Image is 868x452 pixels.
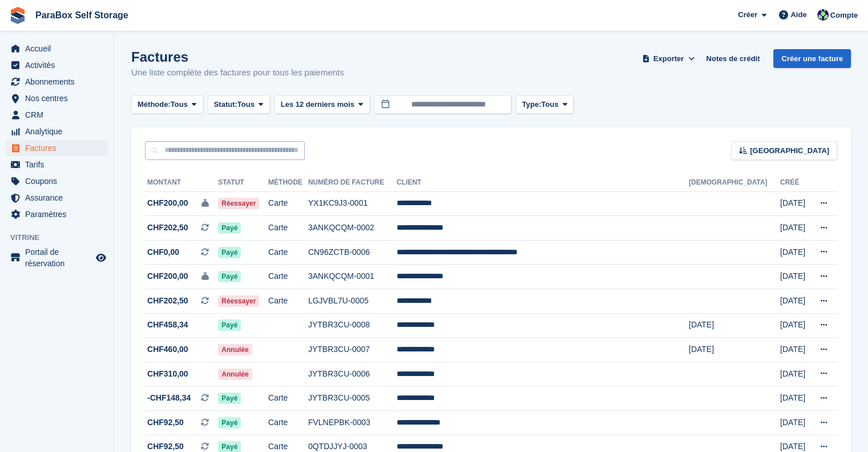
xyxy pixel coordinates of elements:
span: Paramètres [25,206,94,222]
td: Carte [268,411,308,435]
th: Statut [218,174,268,192]
span: Nos centres [25,90,94,106]
a: menu [6,57,108,73]
span: CRM [25,107,94,123]
a: menu [6,41,108,57]
a: ParaBox Self Storage [31,6,133,25]
a: menu [6,107,108,123]
button: Méthode: Tous [131,95,203,114]
span: Tous [541,99,558,110]
img: stora-icon-8386f47178a22dfd0bd8f6a31ec36ba5ce8667c1dd55bd0f319d3a0aa187defe.svg [9,7,26,24]
button: Statut: Tous [208,95,270,114]
a: menu [6,206,108,222]
td: Carte [268,386,308,411]
span: Abonnements [25,74,94,90]
span: Vitrine [10,232,114,243]
p: Une liste complète des factures pour tous les paiements [131,66,344,79]
span: Réessayer [218,198,259,209]
span: [GEOGRAPHIC_DATA] [750,145,829,157]
td: [DATE] [780,191,809,216]
td: JYTBR3CU-0006 [308,362,397,386]
a: menu [6,173,108,189]
span: Portail de réservation [25,246,94,269]
td: [DATE] [780,240,809,265]
span: Méthode: [138,99,171,110]
th: Client [397,174,689,192]
span: CHF458,34 [147,319,188,331]
span: Créer [738,9,757,21]
button: Les 12 derniers mois [274,95,370,114]
img: Tess Bédat [817,9,829,21]
a: menu [6,157,108,173]
span: Payé [218,271,241,282]
span: Annulée [218,344,252,355]
td: JYTBR3CU-0005 [308,386,397,411]
span: Payé [218,222,241,234]
th: [DEMOGRAPHIC_DATA] [689,174,780,192]
span: Annulée [218,369,252,380]
span: Activités [25,57,94,73]
td: [DATE] [780,216,809,241]
td: [DATE] [780,362,809,386]
span: Factures [25,140,94,156]
td: JYTBR3CU-0007 [308,338,397,362]
span: Tous [171,99,188,110]
span: CHF0,00 [147,246,179,258]
span: Tous [237,99,255,110]
span: Type: [522,99,542,110]
span: Coupons [25,173,94,189]
td: Carte [268,191,308,216]
span: Réessayer [218,295,259,307]
td: [DATE] [780,411,809,435]
span: Aide [790,9,806,21]
th: Montant [145,174,218,192]
span: Accueil [25,41,94,57]
td: Carte [268,240,308,265]
span: Payé [218,319,241,331]
span: Payé [218,247,241,258]
h1: Factures [131,49,344,65]
th: Créé [780,174,809,192]
td: Carte [268,265,308,289]
a: Notes de crédit [701,49,764,68]
a: menu [6,123,108,139]
button: Type: Tous [516,95,574,114]
span: Les 12 derniers mois [281,99,354,110]
th: Numéro de facture [308,174,397,192]
td: 3ANKQCQM-0001 [308,265,397,289]
span: -CHF148,34 [147,392,191,404]
span: CHF202,50 [147,295,188,307]
td: [DATE] [689,313,780,338]
td: [DATE] [780,265,809,289]
span: CHF460,00 [147,343,188,355]
button: Exporter [640,49,697,68]
td: YX1KC9J3-0001 [308,191,397,216]
td: [DATE] [780,386,809,411]
span: CHF200,00 [147,197,188,209]
th: Méthode [268,174,308,192]
span: Compte [830,10,858,21]
a: Boutique d'aperçu [94,251,108,265]
span: Tarifs [25,157,94,173]
td: [DATE] [689,338,780,362]
span: Assurance [25,190,94,206]
span: Statut: [214,99,237,110]
td: Carte [268,216,308,241]
span: CHF92,50 [147,417,184,429]
span: Payé [218,393,241,404]
span: Exporter [653,53,684,65]
td: [DATE] [780,313,809,338]
a: menu [6,90,108,106]
a: Créer une facture [773,49,851,68]
td: FVLNEPBK-0003 [308,411,397,435]
td: Carte [268,289,308,314]
span: CHF200,00 [147,270,188,282]
a: menu [6,246,108,269]
span: CHF202,50 [147,222,188,234]
a: menu [6,74,108,90]
a: menu [6,190,108,206]
span: Analytique [25,123,94,139]
td: [DATE] [780,338,809,362]
td: JYTBR3CU-0008 [308,313,397,338]
a: menu [6,140,108,156]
